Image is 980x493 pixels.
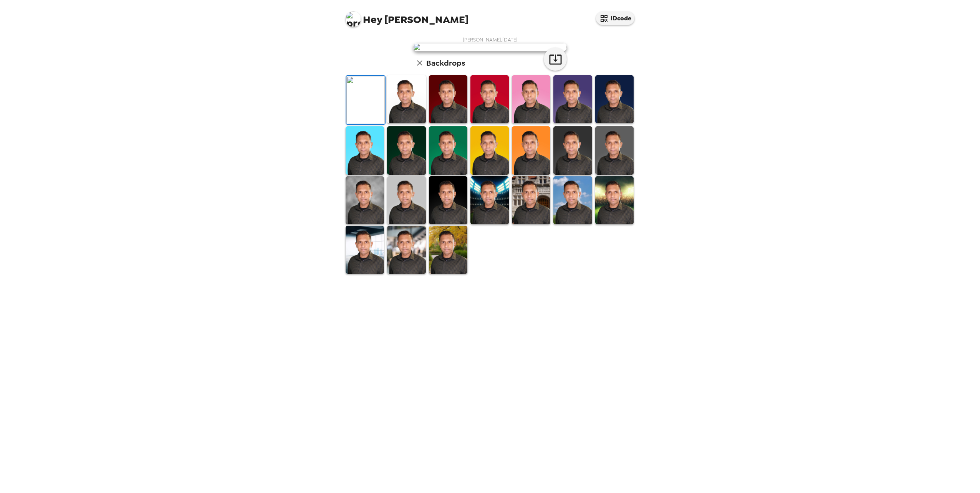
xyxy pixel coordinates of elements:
img: user [413,43,567,51]
span: [PERSON_NAME] [346,8,468,25]
span: [PERSON_NAME] , [DATE] [463,36,518,43]
button: IDcode [596,12,634,25]
img: profile pic [346,12,361,27]
span: Hey [363,13,382,26]
img: Original [346,76,385,124]
h6: Backdrops [426,57,465,69]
